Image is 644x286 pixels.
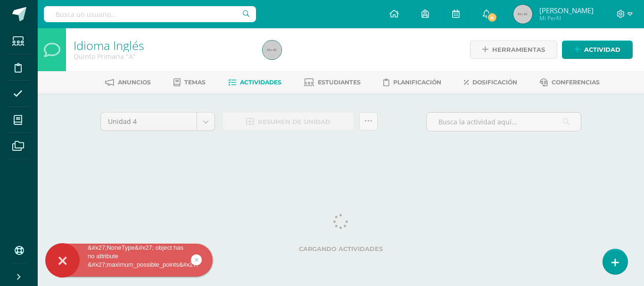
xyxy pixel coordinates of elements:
[304,75,361,90] a: Estudiantes
[74,39,251,52] h1: Idioma Inglés
[562,41,633,59] a: Actividad
[492,41,545,58] span: Herramientas
[173,75,206,90] a: Temas
[74,52,251,61] div: Quinto Primaria 'A'
[258,113,330,131] span: Resumen de unidad
[44,6,256,22] input: Busca un usuario...
[118,79,151,86] span: Anuncios
[427,113,581,131] input: Busca la actividad aquí...
[393,79,441,86] span: Planificación
[472,79,517,86] span: Dosificación
[105,75,151,90] a: Anuncios
[539,14,594,22] span: Mi Perfil
[101,113,215,131] a: Unidad 4
[263,41,281,59] img: 45x45
[584,41,620,58] span: Actividad
[540,75,600,90] a: Conferencias
[464,75,517,90] a: Dosificación
[318,79,361,86] span: Estudiantes
[513,5,532,24] img: 45x45
[228,75,281,90] a: Actividades
[552,79,600,86] span: Conferencias
[383,75,441,90] a: Planificación
[100,245,581,253] label: Cargando actividades
[74,37,144,53] a: Idioma Inglés
[487,12,497,23] span: 4
[470,41,557,59] a: Herramientas
[45,244,213,270] div: &#x27;NoneType&#x27; object has no attribute &#x27;maximum_possible_points&#x27;
[539,6,594,15] span: [PERSON_NAME]
[108,113,190,131] span: Unidad 4
[240,79,281,86] span: Actividades
[184,79,206,86] span: Temas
